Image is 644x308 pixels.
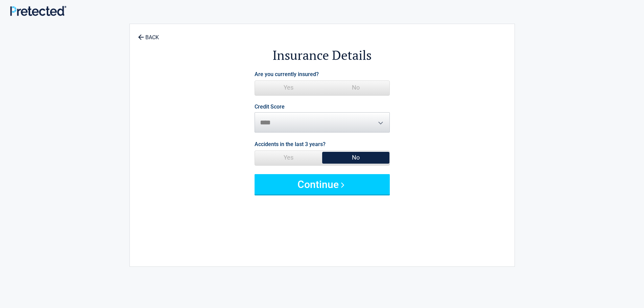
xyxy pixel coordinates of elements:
label: Are you currently insured? [255,70,319,79]
span: No [322,151,389,164]
label: Accidents in the last 3 years? [255,140,326,149]
span: No [322,81,389,94]
img: Main Logo [10,6,66,16]
span: Yes [255,81,322,94]
label: Credit Score [255,104,285,110]
button: Continue [255,174,390,194]
a: BACK [137,28,160,40]
span: Yes [255,151,322,164]
h2: Insurance Details [167,47,477,64]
